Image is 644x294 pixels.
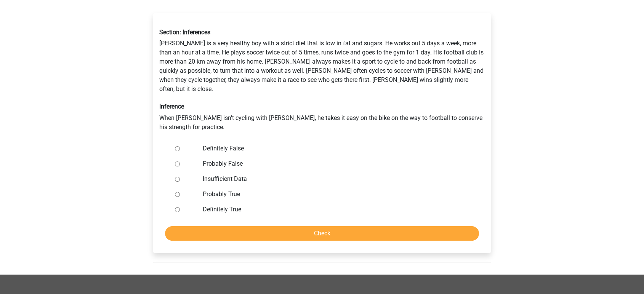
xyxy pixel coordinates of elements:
[203,205,466,214] label: Definitely True
[203,159,466,168] label: Probably False
[159,29,485,36] h6: Section: Inferences
[203,174,466,184] label: Insufficient Data
[159,103,485,110] h6: Inference
[154,22,490,137] div: [PERSON_NAME] is a very healthy boy with a strict diet that is low in fat and sugars. He works ou...
[203,144,466,153] label: Definitely False
[165,226,479,241] input: Check
[203,190,466,199] label: Probably True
